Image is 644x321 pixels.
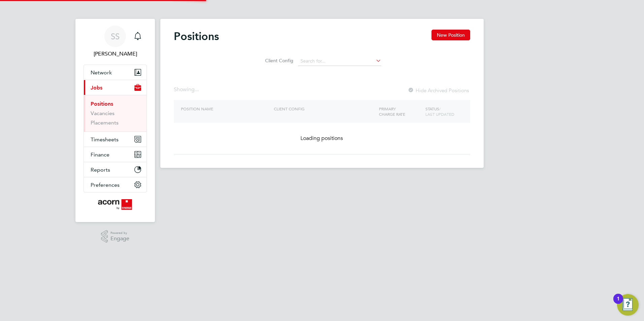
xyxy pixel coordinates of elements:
label: Client Config [263,58,293,64]
button: Reports [84,162,147,177]
a: Placements [91,119,119,126]
button: Finance [84,147,147,162]
span: Engage [110,236,129,242]
button: Preferences [84,177,147,192]
a: Go to home page [84,199,147,210]
span: Sally Smith [84,50,147,58]
a: Vacancies [91,110,115,116]
a: Positions [91,101,113,107]
img: acornpeople-logo-retina.png [98,199,133,210]
span: Reports [91,167,110,173]
button: Open Resource Center, 1 new notification [617,294,639,316]
span: Finance [91,151,109,158]
span: Preferences [91,182,120,188]
button: Jobs [84,80,147,95]
label: Hide Archived Positions [408,87,469,94]
span: SS [111,32,120,41]
span: Jobs [91,84,102,91]
div: Jobs [84,95,147,132]
span: ... [195,86,199,93]
input: Search for... [298,57,381,66]
button: Network [84,65,147,80]
span: Powered by [110,230,129,236]
nav: Main navigation [75,19,155,222]
button: Timesheets [84,132,147,147]
div: Showing [174,86,200,93]
span: Timesheets [91,136,119,143]
a: Powered byEngage [101,230,130,243]
div: 1 [617,299,620,308]
a: SS[PERSON_NAME] [84,26,147,58]
span: Network [91,69,112,76]
h2: Positions [174,30,219,43]
button: New Position [431,30,470,40]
